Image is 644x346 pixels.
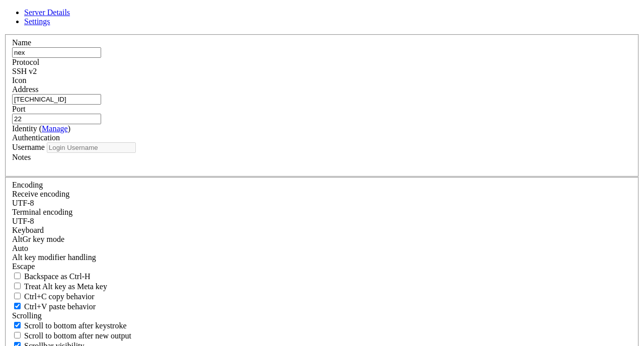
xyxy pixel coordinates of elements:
span: Ctrl+C copy behavior [24,292,95,301]
span: Scroll to bottom after keystroke [24,321,127,330]
label: The default terminal encoding. ISO-2022 enables character map translations (like graphics maps). ... [12,208,72,216]
div: SSH v2 [12,67,632,76]
span: Ctrl+V paste behavior [24,302,96,311]
input: Scroll to bottom after keystroke [14,322,21,328]
label: Whether to scroll to the bottom on any keystroke. [12,321,127,330]
label: Name [12,38,31,47]
span: UTF-8 [12,217,34,225]
label: Encoding [12,181,43,189]
label: Notes [12,153,31,161]
label: Ctrl-C copies if true, send ^C to host if false. Ctrl-Shift-C sends ^C to host if true, copies if... [12,292,95,301]
span: Auto [12,244,28,252]
a: Manage [42,124,68,133]
span: Scroll to bottom after new output [24,331,131,340]
span: UTF-8 [12,199,34,207]
a: Server Details [24,8,70,17]
label: Set the expected encoding for data received from the host. If the encodings do not match, visual ... [12,235,64,243]
label: Icon [12,76,26,84]
label: Username [12,143,45,151]
a: Settings [24,17,50,26]
label: Set the expected encoding for data received from the host. If the encodings do not match, visual ... [12,190,69,198]
label: Controls how the Alt key is handled. Escape: Send an ESC prefix. 8-Bit: Add 128 to the typed char... [12,253,96,262]
input: Port Number [12,114,101,124]
span: SSH v2 [12,67,37,75]
label: Keyboard [12,226,44,234]
label: Ctrl+V pastes if true, sends ^V to host if false. Ctrl+Shift+V sends ^V to host if true, pastes i... [12,302,96,311]
span: Treat Alt key as Meta key [24,282,107,291]
label: Whether the Alt key acts as a Meta key or as a distinct Alt key. [12,282,107,291]
span: Backspace as Ctrl-H [24,272,91,281]
input: Scroll to bottom after new output [14,332,21,338]
input: Ctrl+V paste behavior [14,303,21,309]
label: If true, the backspace should send BS ('\x08', aka ^H). Otherwise the backspace key should send '... [12,272,91,281]
input: Treat Alt key as Meta key [14,283,21,289]
label: Protocol [12,58,39,66]
div: UTF-8 [12,217,632,226]
input: Login Username [47,142,136,153]
span: ( ) [39,124,70,133]
label: Scrolling [12,311,42,320]
label: Address [12,85,38,94]
label: Authentication [12,133,60,142]
label: Identity [12,124,70,133]
input: Ctrl+C copy behavior [14,293,21,299]
label: Scroll to bottom after new output. [12,331,131,340]
div: Auto [12,244,632,253]
label: Port [12,105,26,113]
input: Host Name or IP [12,94,101,105]
input: Backspace as Ctrl-H [14,273,21,279]
div: Escape [12,262,632,271]
input: Server Name [12,47,101,58]
span: Escape [12,262,35,271]
div: UTF-8 [12,199,632,208]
